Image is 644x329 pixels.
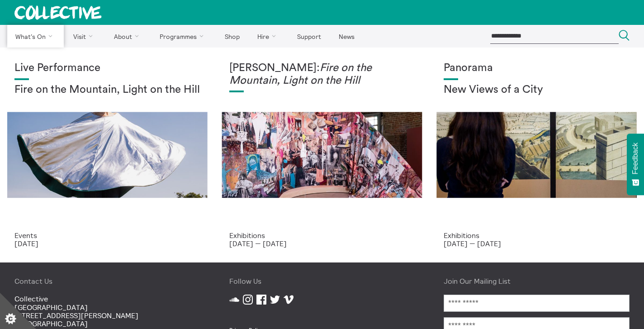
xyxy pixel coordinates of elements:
p: Events [14,231,200,239]
a: News [331,25,362,48]
p: [DATE] — [DATE] [444,239,630,248]
p: Exhibitions [444,231,630,239]
h1: Panorama [444,62,630,75]
h4: Contact Us [14,277,200,285]
h4: Join Our Mailing List [444,277,630,285]
h2: Fire on the Mountain, Light on the Hill [14,84,200,96]
h1: [PERSON_NAME]: [229,62,415,87]
h2: New Views of a City [444,84,630,96]
a: Photo: Eoin Carey [PERSON_NAME]:Fire on the Mountain, Light on the Hill Exhibitions [DATE] — [DATE] [215,48,430,262]
a: Shop [217,25,247,48]
p: [DATE] — [DATE] [229,239,415,248]
a: Support [289,25,329,48]
a: Hire [250,25,288,48]
a: Collective Panorama June 2025 small file 8 Panorama New Views of a City Exhibitions [DATE] — [DATE] [429,48,644,262]
em: Fire on the Mountain, Light on the Hill [229,62,372,86]
p: Exhibitions [229,231,415,239]
a: About [106,25,150,48]
a: Programmes [152,25,215,48]
a: What's On [7,25,64,48]
h4: Follow Us [229,277,415,285]
a: Visit [66,25,104,48]
h1: Live Performance [14,62,200,75]
span: Feedback [631,143,639,174]
p: [DATE] [14,239,200,248]
button: Feedback - Show survey [627,134,644,195]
